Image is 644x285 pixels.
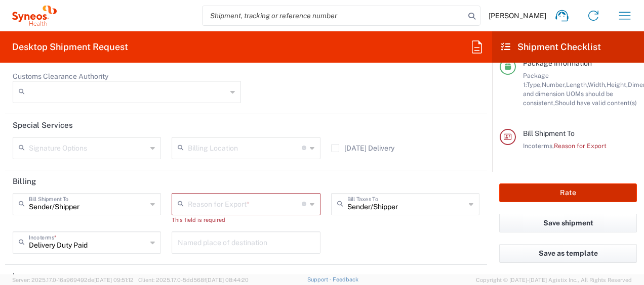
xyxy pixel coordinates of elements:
[499,214,637,232] button: Save shipment
[607,81,628,88] span: Height,
[13,120,73,130] h2: Special Services
[476,275,632,284] span: Copyright © [DATE]-[DATE] Agistix Inc., All Rights Reserved
[172,215,320,224] div: This field is required
[555,99,637,107] span: Should have valid content(s)
[203,6,465,25] input: Shipment, tracking or reference number
[331,144,394,152] label: [DATE] Delivery
[12,41,128,53] h2: Desktop Shipment Request
[206,277,249,283] span: [DATE] 08:44:20
[499,183,637,202] button: Rate
[307,276,333,282] a: Support
[499,244,637,263] button: Save as template
[501,41,601,53] h2: Shipment Checklist
[523,142,554,150] span: Incoterms,
[523,59,592,67] span: Package Information
[588,81,607,88] span: Width,
[542,81,566,88] span: Number,
[94,277,134,283] span: [DATE] 09:51:12
[554,142,607,150] span: Reason for Export
[523,129,575,137] span: Bill Shipment To
[527,81,542,88] span: Type,
[333,276,358,282] a: Feedback
[489,11,546,20] span: [PERSON_NAME]
[138,277,249,283] span: Client: 2025.17.0-5dd568f
[13,271,48,281] h2: Insurance
[13,176,36,186] h2: Billing
[13,72,108,81] label: Customs Clearance Authority
[523,72,549,88] span: Package 1:
[12,277,134,283] span: Server: 2025.17.0-16a969492de
[566,81,588,88] span: Length,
